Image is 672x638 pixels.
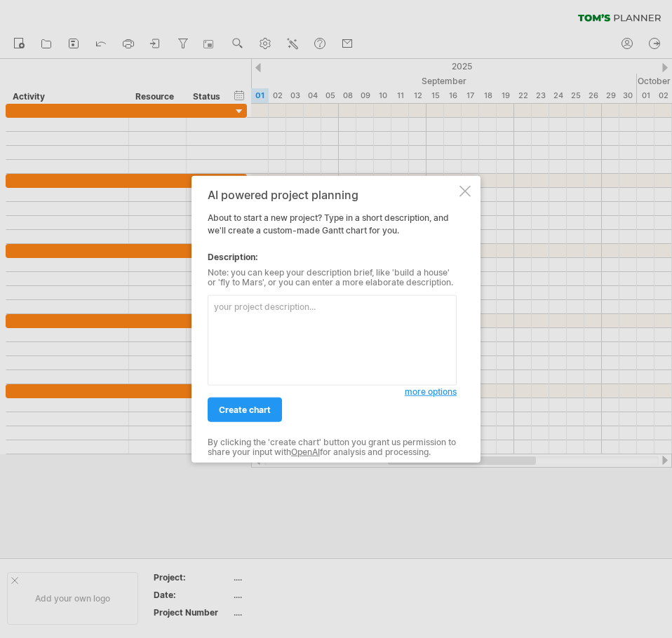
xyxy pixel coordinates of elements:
[208,398,282,422] a: create chart
[208,268,457,288] div: Note: you can keep your description brief, like 'build a house' or 'fly to Mars', or you can ente...
[291,447,320,457] a: OpenAI
[208,251,457,264] div: Description:
[219,405,271,415] span: create chart
[208,437,457,458] div: By clicking the 'create chart' button you grant us permission to share your input with for analys...
[208,189,457,201] div: AI powered project planning
[405,386,457,398] a: more options
[208,189,457,450] div: About to start a new project? Type in a short description, and we'll create a custom-made Gantt c...
[405,386,457,397] span: more options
